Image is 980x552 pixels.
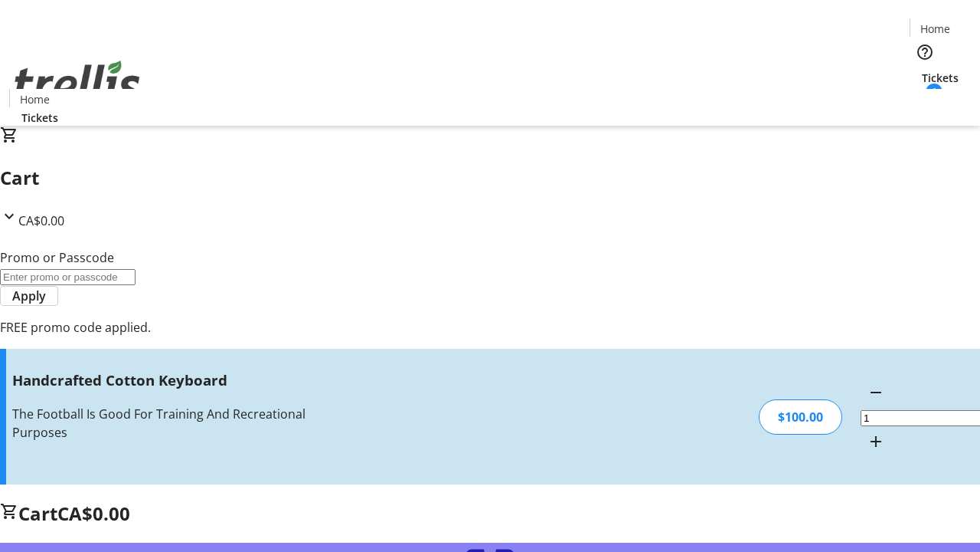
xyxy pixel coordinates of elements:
a: Tickets [910,70,971,86]
span: CA$0.00 [18,212,64,229]
span: Tickets [922,70,959,86]
div: The Football Is Good For Training And Recreational Purposes [12,405,347,442]
span: Home [20,91,50,107]
button: Cart [910,86,940,117]
div: $100.00 [759,399,842,435]
img: Orient E2E Organization kN1tKJHOwe's Logo [9,44,145,120]
span: Home [920,21,950,37]
button: Increment by one [861,426,891,457]
button: Help [910,37,940,67]
span: CA$0.00 [57,501,130,526]
h3: Handcrafted Cotton Keyboard [12,370,347,391]
button: Decrement by one [861,377,891,408]
a: Home [10,91,59,107]
span: Tickets [21,110,58,126]
a: Home [910,21,959,37]
span: Apply [12,287,46,305]
a: Tickets [9,110,70,126]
